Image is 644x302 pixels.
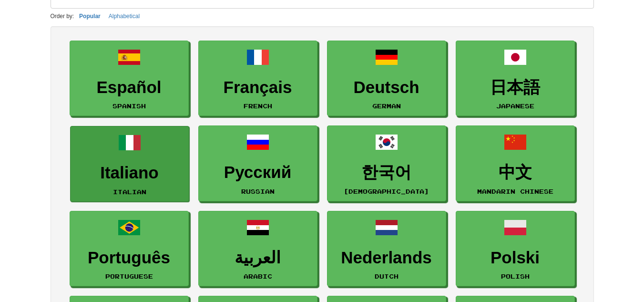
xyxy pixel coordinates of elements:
h3: Русский [204,163,312,182]
h3: Nederlands [332,249,441,267]
h3: 日本語 [461,78,570,97]
h3: Español [75,78,184,97]
a: 中文Mandarin Chinese [456,125,575,201]
small: Mandarin Chinese [477,188,553,195]
h3: Polski [461,249,570,267]
small: Spanish [112,103,146,109]
a: PolskiPolish [456,211,575,287]
small: Arabic [244,273,272,280]
small: French [244,103,272,109]
h3: Deutsch [332,78,441,97]
a: 한국어[DEMOGRAPHIC_DATA] [327,125,446,201]
a: ItalianoItalian [70,126,189,202]
h3: 한국어 [332,163,441,182]
small: Polish [501,273,530,280]
small: Order by: [51,13,74,20]
small: Italian [113,188,146,195]
h3: Português [75,249,184,267]
a: FrançaisFrench [198,41,317,116]
a: PortuguêsPortuguese [70,211,189,287]
a: РусскийRussian [198,125,317,201]
a: NederlandsDutch [327,211,446,287]
h3: Français [204,78,312,97]
small: Portuguese [105,273,153,280]
h3: العربية [204,249,312,267]
a: DeutschGerman [327,41,446,116]
h3: 中文 [461,163,570,182]
a: EspañolSpanish [70,41,189,116]
small: Dutch [375,273,399,280]
button: Alphabetical [106,11,143,21]
small: [DEMOGRAPHIC_DATA] [344,188,429,195]
small: German [372,103,401,109]
button: Popular [76,11,103,21]
h3: Italiano [75,164,184,182]
small: Japanese [496,103,534,109]
small: Russian [241,188,275,195]
a: 日本語Japanese [456,41,575,116]
a: العربيةArabic [198,211,317,287]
